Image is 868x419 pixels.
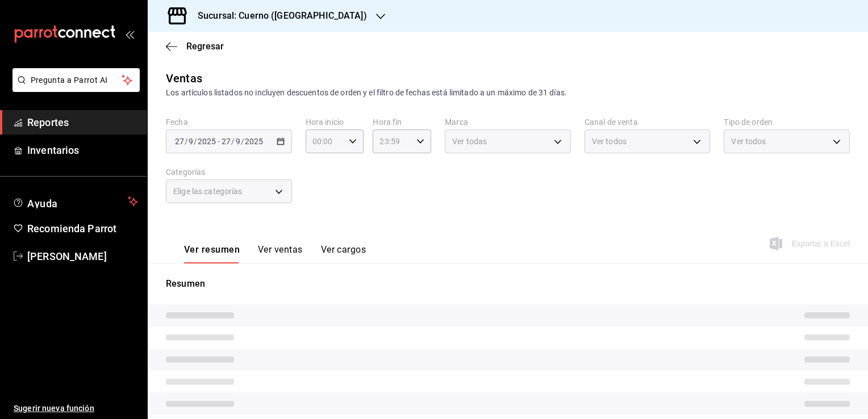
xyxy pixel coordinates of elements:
label: Hora inicio [306,118,364,126]
p: Resumen [166,277,850,291]
label: Categorías [166,168,292,176]
span: Recomienda Parrot [27,221,138,236]
button: open_drawer_menu [125,30,134,39]
div: Los artículos listados no incluyen descuentos de orden y el filtro de fechas está limitado a un m... [166,87,850,99]
h3: Sucursal: Cuerno ([GEOGRAPHIC_DATA]) [189,9,367,23]
input: -- [174,137,185,146]
span: Ver todos [592,136,627,147]
input: -- [235,137,241,146]
span: Inventarios [27,143,138,158]
label: Tipo de orden [724,118,850,126]
button: Regresar [166,41,224,52]
span: [PERSON_NAME] [27,249,138,264]
label: Canal de venta [585,118,711,126]
span: Sugerir nueva función [14,403,138,414]
span: / [241,137,244,146]
span: / [194,137,197,146]
span: Ver todos [731,136,766,147]
span: / [231,137,235,146]
span: - [218,137,220,146]
label: Fecha [166,118,292,126]
a: Pregunta a Parrot AI [8,82,140,94]
label: Marca [445,118,571,126]
span: / [185,137,188,146]
div: Ventas [166,70,202,87]
span: Ver todas [452,136,487,147]
input: -- [221,137,231,146]
input: ---- [244,137,264,146]
input: ---- [197,137,216,146]
span: Elige las categorías [173,186,243,197]
label: Hora fin [373,118,431,126]
button: Ver ventas [258,244,303,263]
div: navigation tabs [184,244,366,263]
span: Regresar [186,41,224,52]
button: Ver resumen [184,244,240,263]
span: Pregunta a Parrot AI [31,74,122,86]
button: Pregunta a Parrot AI [12,68,140,92]
span: Ayuda [27,195,123,208]
input: -- [188,137,194,146]
button: Ver cargos [321,244,366,263]
span: Reportes [27,115,138,130]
